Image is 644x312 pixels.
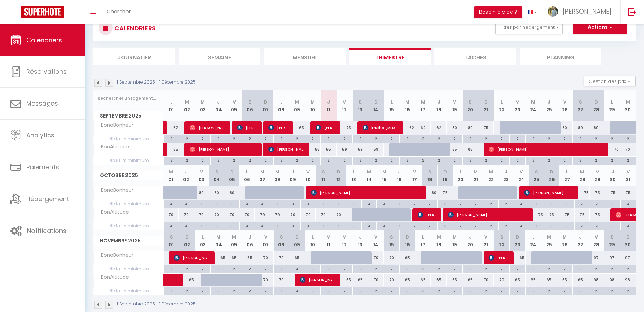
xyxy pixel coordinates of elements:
th: 22 [483,165,499,186]
abbr: L [246,169,248,175]
div: 65 [164,143,179,156]
div: 2 [353,157,368,163]
span: [PERSON_NAME] [268,121,289,134]
span: Analytics [26,131,55,140]
abbr: D [230,169,234,175]
div: 70 [620,143,636,156]
abbr: L [460,169,462,175]
div: 2 [468,200,483,207]
abbr: D [594,99,598,105]
abbr: D [337,169,340,175]
span: Nb Nuits minimum [94,135,163,143]
abbr: D [374,99,378,105]
div: 2 [274,157,289,163]
div: 80 [224,186,240,199]
div: 2 [274,135,289,142]
span: BonaBonheur [95,121,135,129]
div: 80 [194,186,209,199]
abbr: S [322,169,325,175]
div: 2 [353,135,368,142]
th: 19 [447,90,462,121]
div: 2 [337,157,352,163]
th: 05 [224,165,240,186]
abbr: M [311,99,315,105]
p: 1 Septembre 2025 - 1 Décembre 2025 [117,79,196,86]
abbr: V [233,99,236,105]
th: 10 [301,165,316,186]
abbr: S [359,99,362,105]
div: 3 [544,200,559,207]
span: [PERSON_NAME] [PERSON_NAME] [174,251,211,264]
div: 2 [541,135,557,142]
th: 08 [270,165,285,186]
div: 80 [447,121,462,134]
abbr: V [413,169,416,175]
span: [PERSON_NAME] [PERSON_NAME] [237,121,258,134]
th: 11 [316,165,331,186]
div: 3 [529,200,544,207]
div: 59 [352,143,368,156]
abbr: J [185,169,188,175]
div: 2 [384,157,399,163]
abbr: V [453,99,456,105]
div: 2 [478,157,494,163]
abbr: V [520,169,523,175]
div: 2 [415,157,431,163]
th: 12 [331,165,346,186]
th: 15 [377,165,392,186]
abbr: S [579,99,582,105]
div: 3 [224,200,239,207]
div: 2 [620,157,636,163]
abbr: M [295,99,299,105]
div: 2 [620,135,636,142]
div: 3 [346,200,361,207]
li: Mensuel [264,48,346,65]
div: 2 [604,135,620,142]
div: 80 [462,121,478,134]
span: BonAltitude [95,208,131,216]
div: 70 [179,208,194,221]
th: 20 [453,165,468,186]
div: 3 [392,200,407,207]
div: 2 [588,135,604,142]
div: 70 [209,208,224,221]
th: 13 [352,90,368,121]
div: 2 [510,135,525,142]
abbr: L [611,99,613,105]
abbr: M [580,169,584,175]
div: 59 [368,143,384,156]
th: 11 [321,90,337,121]
img: logout [628,8,636,16]
span: [PERSON_NAME] [563,7,612,16]
th: 03 [195,90,211,121]
div: 2 [438,200,453,207]
div: 3 [605,200,620,207]
span: [PERSON_NAME] [190,143,258,156]
abbr: M [489,169,493,175]
span: [PERSON_NAME] [268,143,305,156]
th: 21 [478,90,494,121]
div: 2 [211,135,226,142]
th: 28 [588,90,604,121]
div: 2 [463,157,478,163]
abbr: S [248,99,252,105]
div: 2 [242,135,258,142]
th: 25 [541,90,557,121]
abbr: J [505,169,507,175]
abbr: M [275,169,280,175]
div: 2 [407,200,422,207]
div: 80 [573,121,588,134]
abbr: M [382,169,386,175]
span: [PERSON_NAME] [448,208,532,221]
th: 16 [399,90,415,121]
div: 2 [541,157,557,163]
th: 29 [590,165,605,186]
th: 25 [529,165,544,186]
th: 07 [255,165,270,186]
div: 75 [590,186,605,199]
th: 30 [620,90,636,121]
div: 2 [289,157,305,163]
div: 2 [242,157,258,163]
th: 27 [573,90,588,121]
div: 3 [194,200,209,207]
